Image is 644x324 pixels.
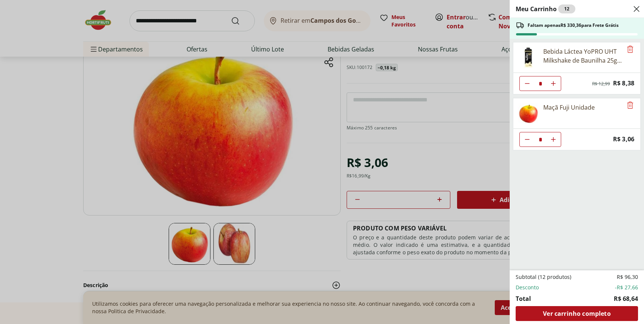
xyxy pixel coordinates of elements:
span: R$ 68,64 [614,294,638,303]
div: Maçã Fuji Unidade [543,103,595,112]
div: Bebida Láctea YoPRO UHT Milkshake de Baunilha 25g de proteínas 250ml [543,47,622,65]
button: Diminuir Quantidade [520,76,535,91]
span: R$ 12,99 [592,81,610,87]
a: Ver carrinho completo [516,306,638,321]
button: Diminuir Quantidade [520,132,535,147]
span: Subtotal (12 produtos) [516,273,571,281]
img: Principal [518,47,539,68]
span: -R$ 27,66 [615,284,638,291]
span: R$ 96,30 [617,273,638,281]
button: Remove [626,45,635,54]
span: R$ 8,38 [613,78,634,88]
span: Desconto [516,284,539,291]
h2: Meu Carrinho [516,4,575,13]
div: 12 [558,4,575,13]
button: Aumentar Quantidade [546,132,561,147]
span: Ver carrinho completo [543,311,610,317]
button: Aumentar Quantidade [546,76,561,91]
span: Faltam apenas R$ 330,36 para Frete Grátis [528,22,619,28]
span: R$ 3,06 [613,134,634,144]
button: Remove [626,101,635,110]
span: Total [516,294,531,303]
input: Quantidade Atual [535,132,546,147]
img: Maçã Fuji Unidade [518,103,539,124]
input: Quantidade Atual [535,76,546,91]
